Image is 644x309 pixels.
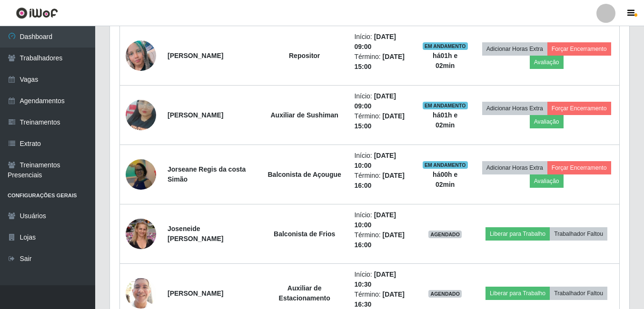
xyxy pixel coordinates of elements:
[428,290,462,298] span: AGENDADO
[485,227,550,241] button: Liberar para Trabalho
[428,231,462,238] span: AGENDADO
[423,161,468,169] span: EM ANDAMENTO
[168,111,223,119] strong: [PERSON_NAME]
[547,42,611,56] button: Forçar Encerramento
[354,92,396,110] time: [DATE] 09:00
[168,225,223,242] strong: Joseneide [PERSON_NAME]
[530,174,564,188] button: Avaliação
[354,171,411,191] li: Término:
[547,161,611,174] button: Forçar Encerramento
[354,91,411,111] li: Início:
[530,56,564,69] button: Avaliação
[354,210,411,230] li: Início:
[168,290,223,297] strong: [PERSON_NAME]
[433,171,457,188] strong: há 00 h e 02 min
[168,165,246,183] strong: Jorseane Regis da costa Simão
[354,230,411,250] li: Término:
[126,40,156,71] img: 1687869321811.jpeg
[354,270,396,288] time: [DATE] 10:30
[485,287,550,300] button: Liberar para Trabalho
[289,52,320,59] strong: Repositor
[354,111,411,131] li: Término:
[126,158,156,191] img: 1681351317309.jpeg
[550,287,607,300] button: Trabalhador Faltou
[547,102,611,115] button: Forçar Encerramento
[279,284,330,302] strong: Auxiliar de Estacionamento
[423,42,468,50] span: EM ANDAMENTO
[530,115,564,128] button: Avaliação
[270,111,338,119] strong: Auxiliar de Sushiman
[354,52,411,72] li: Término:
[354,270,411,290] li: Início:
[354,151,411,171] li: Início:
[550,227,607,241] button: Trabalhador Faltou
[433,52,457,69] strong: há 01 h e 02 min
[354,33,396,50] time: [DATE] 09:00
[168,52,223,59] strong: [PERSON_NAME]
[268,171,341,178] strong: Balconista de Açougue
[482,161,547,174] button: Adicionar Horas Extra
[423,102,468,109] span: EM ANDAMENTO
[354,32,411,52] li: Início:
[126,216,156,251] img: 1682282315980.jpeg
[274,230,335,238] strong: Balconista de Frios
[16,7,58,19] img: CoreUI Logo
[482,42,547,56] button: Adicionar Horas Extra
[354,211,396,229] time: [DATE] 10:00
[354,152,396,169] time: [DATE] 10:00
[433,111,457,129] strong: há 01 h e 02 min
[482,102,547,115] button: Adicionar Horas Extra
[126,88,156,142] img: 1739889860318.jpeg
